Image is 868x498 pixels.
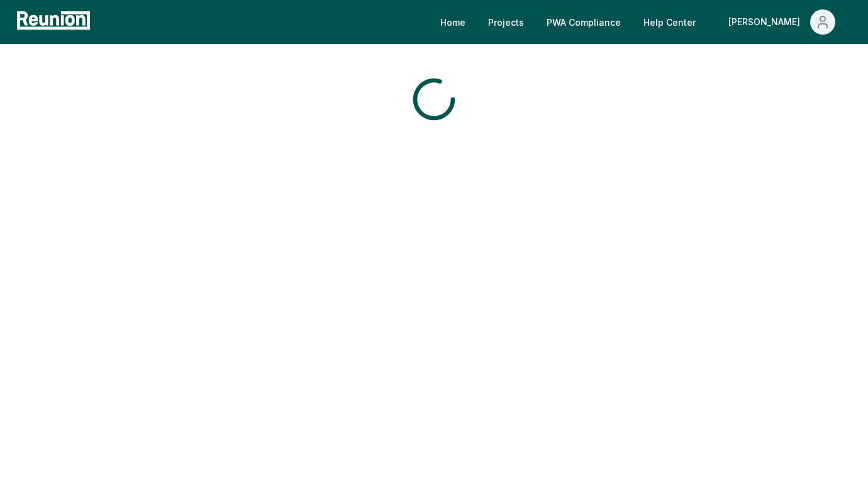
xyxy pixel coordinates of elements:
a: Help Center [633,9,706,35]
nav: Main [430,9,855,35]
a: Projects [478,9,534,35]
button: [PERSON_NAME] [718,9,845,35]
a: Home [430,9,476,35]
a: PWA Compliance [537,9,631,35]
div: [PERSON_NAME] [728,9,805,35]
